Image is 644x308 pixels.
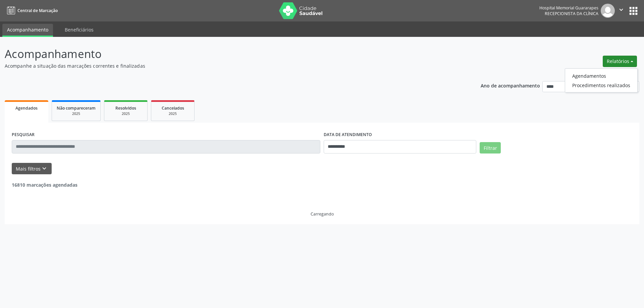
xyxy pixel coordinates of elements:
a: Acompanhamento [2,24,53,37]
div: 2025 [109,111,143,116]
button: Filtrar [480,142,501,153]
ul: Relatórios [565,68,638,93]
span: Cancelados [162,105,184,111]
div: Hospital Memorial Guararapes [539,5,598,11]
img: img [601,4,615,18]
a: Central de Marcação [5,5,58,16]
p: Ano de acompanhamento [481,81,540,89]
span: Recepcionista da clínica [545,11,598,16]
div: 2025 [156,111,190,116]
button: Relatórios [603,56,637,67]
a: Agendamentos [565,71,637,80]
label: PESQUISAR [12,130,35,140]
p: Acompanhamento [5,46,449,62]
label: DATA DE ATENDIMENTO [324,130,372,140]
a: Procedimentos realizados [565,80,637,90]
span: Resolvidos [115,105,136,111]
p: Acompanhe a situação das marcações correntes e finalizadas [5,62,449,69]
a: Beneficiários [60,24,98,36]
span: Agendados [15,105,38,111]
span: Não compareceram [57,105,96,111]
i: keyboard_arrow_down [41,165,48,172]
span: Central de Marcação [17,8,58,13]
button: apps [628,5,639,17]
div: 2025 [57,111,96,116]
button:  [615,4,628,18]
div: Carregando [311,211,334,217]
strong: 16810 marcações agendadas [12,182,77,188]
button: Mais filtroskeyboard_arrow_down [12,163,52,175]
i:  [618,6,625,13]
